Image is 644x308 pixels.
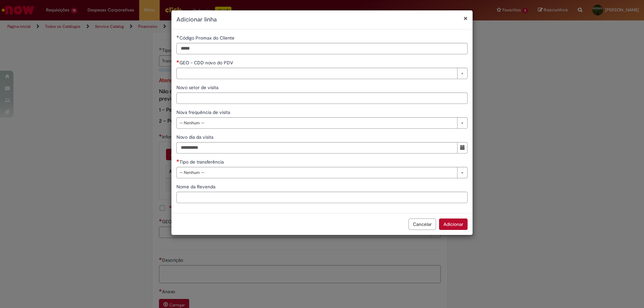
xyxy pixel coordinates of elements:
[179,60,234,66] span: Necessários - GEO - CDD novo do PDV
[176,159,179,162] span: Necessários
[176,35,179,38] span: Obrigatório Preenchido
[176,184,217,190] span: Nome da Revenda
[176,15,468,24] h2: Adicionar linha
[176,134,215,140] span: Novo dia da visita
[176,84,220,90] span: Novo setor de visita
[464,15,468,22] button: Fechar modal
[179,159,225,165] span: Tipo de transferência
[179,118,454,128] span: -- Nenhum --
[176,93,468,104] input: Novo setor de visita
[176,109,231,115] span: Nova frequência de visita
[457,142,468,153] button: Mostrar calendário para Novo dia da visita
[179,35,236,41] span: Código Promax do Cliente
[179,167,454,178] span: -- Nenhum --
[439,219,468,230] button: Adicionar
[176,192,468,203] input: Nome da Revenda
[176,142,458,153] input: Novo dia da visita
[176,43,468,54] input: Código Promax do Cliente
[409,219,436,230] button: Cancelar
[176,68,468,79] a: Limpar campo GEO - CDD novo do PDV
[176,60,179,63] span: Necessários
